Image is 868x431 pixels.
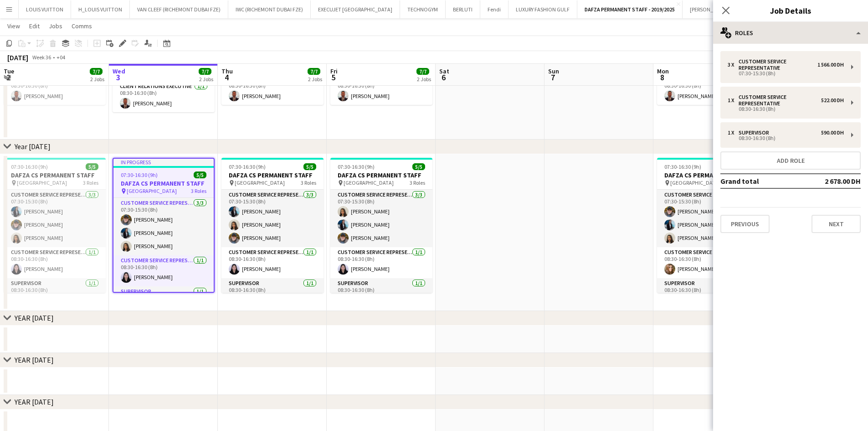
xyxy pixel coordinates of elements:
[7,53,28,62] div: [DATE]
[728,71,844,76] div: 07:30-15:30 (8h)
[56,54,65,61] div: +04
[90,68,103,75] span: 7/7
[330,278,432,309] app-card-role: Supervisor1/108:30-16:30 (8h)
[4,158,106,293] app-job-card: 07:30-16:30 (9h)5/5DAFZA CS PERMANENT STAFF [GEOGRAPHIC_DATA]3 RolesCustomer Service Representati...
[812,215,861,233] button: Next
[199,76,213,83] div: 2 Jobs
[720,174,803,188] td: Grand total
[657,247,759,278] app-card-role: Customer Service Representative1/108:30-16:30 (8h)[PERSON_NAME]
[683,0,736,18] button: [PERSON_NAME]
[17,179,67,186] span: [GEOGRAPHIC_DATA]
[221,74,324,105] app-card-role: Client Relations Executive1/108:30-16:30 (8h)[PERSON_NAME]
[113,67,125,75] span: Wed
[113,81,215,112] app-card-role: Client Relations Executive1/108:30-16:30 (8h)[PERSON_NAME]
[713,5,868,16] h3: Job Details
[301,179,316,186] span: 3 Roles
[221,171,324,179] h3: DAFZA CS PERMANENT STAFF
[311,0,400,18] button: EXECUJET [GEOGRAPHIC_DATA]
[127,187,177,194] span: [GEOGRAPHIC_DATA]
[113,179,214,187] h3: DAFZA CS PERMANENT STAFF
[400,0,446,18] button: TECHNOGYM
[113,158,215,293] app-job-card: In progress07:30-16:30 (9h)5/5DAFZA CS PERMANENT STAFF [GEOGRAPHIC_DATA]3 RolesCustomer Service R...
[71,0,130,18] button: H_LOUIS VUITTON
[220,72,233,83] span: 4
[656,72,669,83] span: 8
[45,20,66,32] a: Jobs
[720,151,861,170] button: Add role
[2,72,14,83] span: 2
[15,313,54,322] div: YEAR [DATE]
[577,0,683,18] button: DAFZA PERMANENT STAFF - 2019/2025
[657,74,759,105] app-card-role: Client Relations Executive1/108:30-16:30 (8h)[PERSON_NAME]
[113,255,214,286] app-card-role: Customer Service Representative1/108:30-16:30 (8h)[PERSON_NAME]
[657,190,759,247] app-card-role: Customer Service Representative3/307:30-15:30 (8h)[PERSON_NAME][PERSON_NAME][PERSON_NAME]
[330,158,432,293] app-job-card: 07:30-16:30 (9h)5/5DAFZA CS PERMANENT STAFF [GEOGRAPHIC_DATA]3 RolesCustomer Service Representati...
[4,171,106,179] h3: DAFZA CS PERMANENT STAFF
[83,179,98,186] span: 3 Roles
[439,67,449,75] span: Sat
[4,278,106,309] app-card-role: Supervisor1/108:30-16:30 (8h)
[30,54,53,61] span: Week 36
[235,179,285,186] span: [GEOGRAPHIC_DATA]
[29,22,40,30] span: Edit
[330,171,432,179] h3: DAFZA CS PERMANENT STAFF
[713,22,868,44] div: Roles
[739,130,773,136] div: Supervisor
[480,0,508,18] button: Fendi
[49,22,62,30] span: Jobs
[194,171,206,178] span: 5/5
[817,62,844,68] div: 1 566.00 DH
[111,72,125,83] span: 3
[15,355,54,364] div: YEAR [DATE]
[90,76,104,83] div: 2 Jobs
[19,0,71,18] button: LOUIS VUITTON
[308,76,322,83] div: 2 Jobs
[121,171,158,178] span: 07:30-16:30 (9h)
[15,142,51,151] div: Year [DATE]
[720,215,770,233] button: Previous
[344,179,394,186] span: [GEOGRAPHIC_DATA]
[664,163,701,170] span: 07:30-16:30 (9h)
[221,278,324,309] app-card-role: Supervisor1/108:30-16:30 (8h)
[113,198,214,255] app-card-role: Customer Service Representative3/307:30-15:30 (8h)[PERSON_NAME][PERSON_NAME][PERSON_NAME]
[4,20,24,32] a: View
[330,67,338,75] span: Fri
[228,0,311,18] button: IWC (RICHEMONT DUBAI FZE)
[221,67,233,75] span: Thu
[821,97,844,104] div: 522.00 DH
[417,76,431,83] div: 2 Jobs
[657,158,759,293] app-job-card: 07:30-16:30 (9h)5/5DAFZA CS PERMANENT STAFF [GEOGRAPHIC_DATA]3 RolesCustomer Service Representati...
[15,397,54,406] div: YEAR [DATE]
[416,68,429,75] span: 7/7
[113,286,214,317] app-card-role: Supervisor1/1
[191,187,206,194] span: 3 Roles
[657,171,759,179] h3: DAFZA CS PERMANENT STAFF
[728,97,739,104] div: 1 x
[229,163,266,170] span: 07:30-16:30 (9h)
[4,247,106,278] app-card-role: Customer Service Representative1/108:30-16:30 (8h)[PERSON_NAME]
[4,74,106,105] app-card-role: Client Relations Executive1/108:30-16:30 (8h)[PERSON_NAME]
[330,190,432,247] app-card-role: Customer Service Representative3/307:30-15:30 (8h)[PERSON_NAME][PERSON_NAME][PERSON_NAME]
[330,247,432,278] app-card-role: Customer Service Representative1/108:30-16:30 (8h)[PERSON_NAME]
[221,158,324,293] div: 07:30-16:30 (9h)5/5DAFZA CS PERMANENT STAFF [GEOGRAPHIC_DATA]3 RolesCustomer Service Representati...
[446,0,480,18] button: BERLUTI
[221,190,324,247] app-card-role: Customer Service Representative3/307:30-15:30 (8h)[PERSON_NAME][PERSON_NAME][PERSON_NAME]
[670,179,720,186] span: [GEOGRAPHIC_DATA]
[338,163,375,170] span: 07:30-16:30 (9h)
[4,67,14,75] span: Tue
[113,159,214,166] div: In progress
[548,67,559,75] span: Sun
[86,163,98,170] span: 5/5
[728,107,844,111] div: 08:30-16:30 (8h)
[4,190,106,247] app-card-role: Customer Service Representative3/307:30-15:30 (8h)[PERSON_NAME][PERSON_NAME][PERSON_NAME]
[329,72,338,83] span: 5
[130,0,228,18] button: VAN CLEEF (RICHEMONT DUBAI FZE)
[508,0,577,18] button: LUXURY FASHION GULF
[199,68,211,75] span: 7/7
[412,163,425,170] span: 5/5
[303,163,316,170] span: 5/5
